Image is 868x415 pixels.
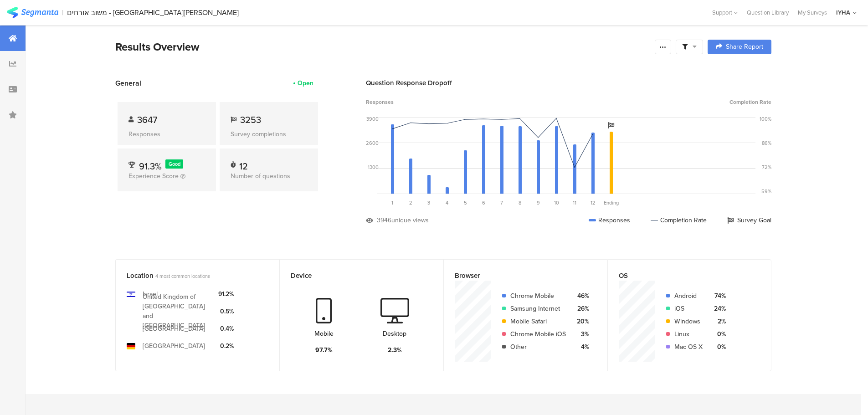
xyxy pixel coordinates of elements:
span: 10 [554,199,559,206]
div: Device [291,271,417,281]
span: 1 [391,199,393,206]
div: Mac OS X [674,342,703,352]
i: Survey Goal [608,122,614,128]
div: Desktop [383,329,406,338]
div: 2% [710,317,726,326]
div: 86% [762,139,771,147]
div: 12 [239,159,248,169]
div: 24% [710,304,726,313]
div: 100% [760,115,771,123]
span: Share Report [726,44,763,50]
div: 2.3% [388,345,402,355]
span: Experience Score [128,171,179,181]
div: [GEOGRAPHIC_DATA] [143,341,205,351]
div: 0% [710,329,726,339]
span: Responses [366,98,394,106]
span: Good [169,160,180,168]
div: [GEOGRAPHIC_DATA] [143,324,205,333]
div: 2600 [366,139,379,147]
div: Chrome Mobile [510,291,566,301]
div: OS [619,271,745,281]
span: Number of questions [231,171,290,181]
div: iOS [674,304,703,313]
div: Results Overview [115,39,650,55]
div: 46% [573,291,589,301]
div: Responses [589,215,630,225]
div: 26% [573,304,589,313]
span: 2 [409,199,412,206]
span: 3 [427,199,430,206]
span: 7 [500,199,503,206]
div: 3% [573,329,589,339]
div: Chrome Mobile iOS [510,329,566,339]
div: 0.5% [218,307,234,316]
div: 0.4% [218,324,234,333]
div: Ending [602,199,620,206]
div: unique views [391,215,429,225]
div: 0% [710,342,726,352]
div: Android [674,291,703,301]
div: United Kingdom of [GEOGRAPHIC_DATA] and [GEOGRAPHIC_DATA] [143,292,211,330]
span: 6 [482,199,485,206]
a: My Surveys [793,8,832,17]
div: Windows [674,317,703,326]
div: Browser [455,271,581,281]
div: Other [510,342,566,352]
div: 97.7% [315,345,333,355]
div: Question Response Dropoff [366,78,771,88]
div: Responses [128,129,205,139]
span: General [115,78,141,88]
div: 91.2% [218,289,234,299]
div: Samsung Internet [510,304,566,313]
span: 8 [519,199,521,206]
span: 5 [464,199,467,206]
div: 4% [573,342,589,352]
span: 11 [573,199,576,206]
span: 9 [537,199,540,206]
span: 4 most common locations [155,272,210,280]
div: IYHA [836,8,850,17]
div: משוב אורחים - [GEOGRAPHIC_DATA][PERSON_NAME] [67,8,239,17]
span: 12 [591,199,596,206]
div: Mobile [314,329,334,338]
div: 59% [761,188,771,195]
div: | [62,7,63,18]
span: 3253 [240,113,261,127]
div: 0.2% [218,341,234,351]
div: Mobile Safari [510,317,566,326]
div: 20% [573,317,589,326]
div: Location [127,271,253,281]
div: Linux [674,329,703,339]
div: 72% [762,164,771,171]
div: Support [712,5,738,20]
span: Completion Rate [729,98,771,106]
div: 3946 [377,215,391,225]
div: 1300 [368,164,379,171]
div: 3900 [366,115,379,123]
a: Question Library [742,8,793,17]
div: Israel [143,289,158,299]
img: segmanta logo [7,7,58,18]
div: 74% [710,291,726,301]
div: Survey Goal [727,215,771,225]
div: Open [298,78,313,88]
span: 91.3% [139,159,162,173]
div: Completion Rate [651,215,707,225]
div: Survey completions [231,129,307,139]
span: 4 [446,199,448,206]
span: 3647 [137,113,157,127]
